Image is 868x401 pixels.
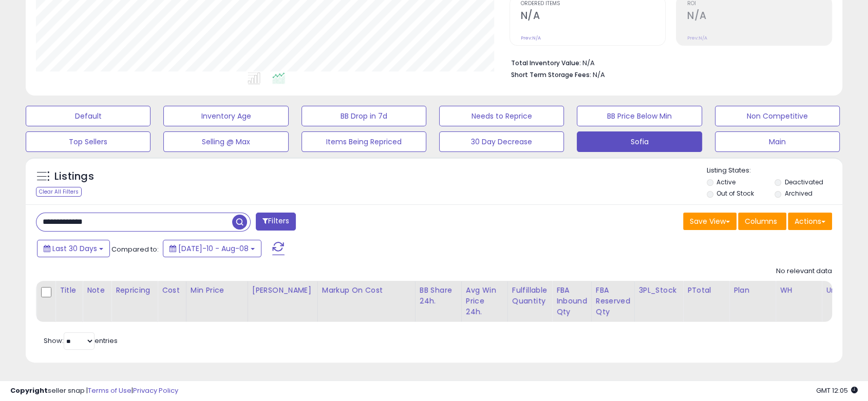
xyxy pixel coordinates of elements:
[785,178,823,186] label: Deactivated
[593,70,605,80] span: N/A
[716,189,754,198] label: Out of Stock
[317,281,415,322] th: The percentage added to the cost of goods (COGS) that forms the calculator for Min & Max prices.
[252,285,313,296] div: [PERSON_NAME]
[116,285,153,296] div: Repricing
[687,1,832,7] span: ROI
[54,169,94,184] h5: Listings
[556,285,587,317] div: FBA inbound Qty
[776,266,832,276] div: No relevant data
[26,106,150,126] button: Default
[733,285,771,296] div: Plan
[716,178,735,186] label: Active
[44,336,118,346] span: Show: entries
[577,106,702,126] button: BB Price Below Min
[715,106,840,126] button: Non Competitive
[162,285,182,296] div: Cost
[87,285,107,296] div: Note
[511,56,824,68] li: N/A
[10,386,178,396] div: seller snap | |
[163,240,261,257] button: [DATE]-10 - Aug-08
[826,285,867,296] div: Unshipped
[512,285,548,307] div: Fulfillable Quantity
[521,35,541,41] small: Prev: N/A
[816,386,858,395] span: 2025-09-8 12:05 GMT
[683,281,729,322] th: CSV column name: cust_attr_1_PTotal
[639,285,679,296] div: 3PL_Stock
[37,240,110,257] button: Last 30 Days
[715,131,840,152] button: Main
[178,243,249,254] span: [DATE]-10 - Aug-08
[439,131,564,152] button: 30 Day Decrease
[191,285,243,296] div: Min Price
[634,281,683,322] th: CSV column name: cust_attr_3_3PL_Stock
[439,106,564,126] button: Needs to Reprice
[60,285,78,296] div: Title
[111,244,159,254] span: Compared to:
[738,213,786,230] button: Columns
[163,131,288,152] button: Selling @ Max
[596,285,630,317] div: FBA Reserved Qty
[52,243,97,254] span: Last 30 Days
[785,189,813,198] label: Archived
[511,70,591,79] b: Short Term Storage Fees:
[466,285,503,317] div: Avg Win Price 24h.
[420,285,457,307] div: BB Share 24h.
[88,386,131,395] a: Terms of Use
[745,216,777,226] span: Columns
[707,166,842,176] p: Listing States:
[521,1,665,7] span: Ordered Items
[301,131,426,152] button: Items Being Repriced
[521,10,665,24] h2: N/A
[780,285,817,296] div: WH
[687,35,707,41] small: Prev: N/A
[301,106,426,126] button: BB Drop in 7d
[687,285,725,296] div: PTotal
[687,10,832,24] h2: N/A
[729,281,776,322] th: CSV column name: cust_attr_5_Plan
[163,106,288,126] button: Inventory Age
[133,386,178,395] a: Privacy Policy
[26,131,150,152] button: Top Sellers
[511,59,581,67] b: Total Inventory Value:
[683,213,737,230] button: Save View
[322,285,411,296] div: Markup on Cost
[36,187,82,197] div: Clear All Filters
[10,386,48,395] strong: Copyright
[577,131,702,152] button: Sofia
[776,281,822,322] th: CSV column name: cust_attr_2_WH
[256,213,296,231] button: Filters
[788,213,832,230] button: Actions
